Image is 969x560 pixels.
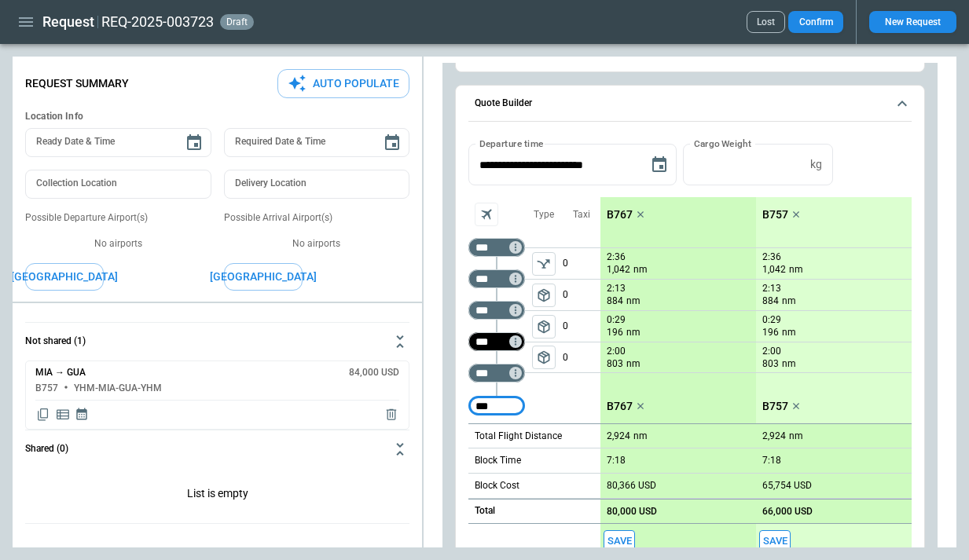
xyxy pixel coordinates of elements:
[607,400,633,413] p: B767
[607,326,623,339] p: 196
[762,263,786,276] p: 1,042
[178,127,210,159] button: Choose date
[25,468,409,523] div: Not shared (1)
[694,137,751,150] label: Cargo Weight
[782,295,796,308] p: nm
[607,455,626,467] p: 7:18
[25,211,211,225] p: Possible Departure Airport(s)
[633,430,648,443] p: nm
[277,69,409,98] button: Auto Populate
[532,284,556,307] button: left aligned
[25,468,409,523] p: List is empty
[762,326,779,339] p: 196
[759,530,791,553] button: Save
[468,397,525,415] div: Too short
[468,332,525,351] div: Not found
[607,506,657,518] p: 80,000 USD
[223,16,251,27] span: draft
[563,311,600,342] p: 0
[35,383,58,393] h6: B757
[224,237,410,251] p: No airports
[626,326,640,339] p: nm
[607,480,656,492] p: 80,366 USD
[789,430,803,443] p: nm
[224,211,410,225] p: Possible Arrival Airport(s)
[573,208,590,221] p: Taxi
[74,383,162,393] h6: YHM-MIA-GUA-YHM
[376,127,408,159] button: Choose date
[762,506,813,518] p: 66,000 USD
[607,357,623,371] p: 803
[75,407,89,423] span: Display quote schedule
[626,357,640,371] p: nm
[762,314,781,326] p: 0:29
[468,144,912,558] div: Quote Builder
[747,11,785,33] button: Lost
[25,323,409,361] button: Not shared (1)
[475,98,532,108] h6: Quote Builder
[532,346,556,369] span: Type of sector
[532,252,556,276] span: Type of sector
[35,368,86,378] h6: MIA → GUA
[532,284,556,307] span: Type of sector
[475,454,521,467] p: Block Time
[35,407,51,423] span: Copy quote content
[762,283,781,295] p: 2:13
[532,315,556,339] button: left aligned
[762,455,781,467] p: 7:18
[101,13,214,31] h2: REQ-2025-003723
[644,149,675,181] button: Choose date, selected date is Sep 8, 2025
[762,357,779,371] p: 803
[475,479,519,492] p: Block Cost
[600,197,912,558] div: scrollable content
[762,400,788,413] p: B757
[810,158,822,171] p: kg
[25,263,104,291] button: [GEOGRAPHIC_DATA]
[762,295,779,308] p: 884
[25,361,409,430] div: Not shared (1)
[468,238,525,257] div: Not found
[475,203,498,226] span: Aircraft selection
[604,530,635,553] button: Save
[563,248,600,279] p: 0
[536,319,552,335] span: package_2
[607,314,626,326] p: 0:29
[475,430,562,443] p: Total Flight Distance
[532,346,556,369] button: left aligned
[607,263,630,276] p: 1,042
[532,252,556,276] button: left aligned
[468,86,912,122] button: Quote Builder
[25,336,86,346] h6: Not shared (1)
[384,407,399,423] span: Delete quote
[762,430,786,442] p: 2,924
[349,368,399,378] h6: 84,000 USD
[25,111,409,123] h6: Location Info
[55,407,71,423] span: Display detailed quote content
[42,13,94,31] h1: Request
[607,295,623,308] p: 884
[536,350,552,365] span: package_2
[25,444,68,454] h6: Shared (0)
[782,326,796,339] p: nm
[532,315,556,339] span: Type of sector
[869,11,956,33] button: New Request
[224,263,303,291] button: [GEOGRAPHIC_DATA]
[468,301,525,320] div: Not found
[563,342,600,372] p: 0
[536,287,552,303] span: package_2
[468,364,525,382] div: Not found
[475,506,495,516] h6: Total
[607,430,630,442] p: 2,924
[604,530,635,553] span: Save this aircraft quote and copy details to clipboard
[607,283,626,295] p: 2:13
[607,251,626,263] p: 2:36
[782,357,796,371] p: nm
[626,295,640,308] p: nm
[788,11,843,33] button: Confirm
[468,269,525,288] div: Not found
[563,280,600,310] p: 0
[633,263,648,276] p: nm
[25,77,129,90] p: Request Summary
[789,263,803,276] p: nm
[479,137,544,150] label: Departure time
